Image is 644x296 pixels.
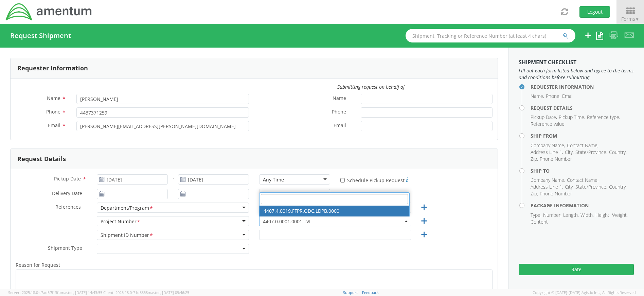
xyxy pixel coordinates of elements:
input: Schedule Pickup Request [340,178,345,182]
span: Copyright © [DATE]-[DATE] Agistix Inc., All Rights Reserved [533,290,636,295]
li: Phone Number [540,190,572,197]
span: Name [47,95,60,101]
button: Rate [519,264,634,275]
span: ▼ [635,16,639,22]
li: Reference value [531,121,565,127]
li: Width [580,212,594,219]
h3: Request Details [17,156,66,162]
span: Phone [332,108,346,116]
li: Country [609,184,627,190]
div: Any Time [263,191,284,198]
div: Project Number [101,218,141,225]
li: 4407.4.0019.FFPR.ODC.LDPB.0000 [260,206,409,216]
span: 4407.0.0001.0001.TVL [263,218,408,225]
button: Logout [579,6,610,18]
span: Fill out each form listed below and agree to the terms and conditions before submitting [519,67,634,81]
li: Pickup Time [559,114,585,121]
span: Name [333,95,346,103]
li: City [565,149,574,156]
li: Company Name [531,177,565,184]
span: Forms [621,16,639,22]
li: Zip [531,156,538,162]
span: References [55,204,81,210]
h4: Ship From [531,133,634,138]
li: Weight [612,212,628,219]
li: Contact Name [567,142,598,149]
li: Email [562,93,573,100]
li: Address Line 1 [531,149,563,156]
h4: Requester Information [531,84,634,89]
li: Pickup Date [531,114,557,121]
li: Country [609,149,627,156]
li: Type [531,212,541,219]
li: Name [531,93,544,100]
h4: Package Information [531,203,634,208]
span: Shipment Type [48,245,82,253]
h4: Request Shipment [10,32,71,39]
h4: Ship To [531,168,634,173]
li: City [565,184,574,190]
li: State/Province [575,184,607,190]
li: Zip [531,190,538,197]
li: State/Province [575,149,607,156]
li: Content [531,219,548,225]
span: Server: 2025.18.0-c7ad5f513fb [8,290,102,295]
li: Reference type [587,114,620,121]
input: Shipment, Tracking or Reference Number (at least 4 chars) [406,29,575,42]
h3: Requester Information [17,65,88,72]
span: master, [DATE] 09:46:25 [148,290,189,295]
div: Any Time [263,176,284,183]
span: Reason for Request [16,262,60,268]
li: Length [563,212,579,219]
span: Phone [46,108,60,115]
a: Support [343,290,358,295]
span: Email [334,122,346,130]
li: Address Line 1 [531,184,563,190]
a: Feedback [362,290,379,295]
li: Phone Number [540,156,572,162]
i: Submitting request on behalf of [337,84,405,90]
li: Number [543,212,561,219]
h4: Request Details [531,105,634,110]
span: Client: 2025.18.0-71d3358 [103,290,189,295]
span: master, [DATE] 14:43:55 [61,290,102,295]
img: dyn-intl-logo-049831509241104b2a82.png [5,2,93,21]
div: Shipment ID Number [101,232,154,239]
div: Department/Program [101,205,154,212]
span: 4407.0.0001.0001.TVL [259,216,411,226]
label: Schedule Pickup Request [340,176,408,184]
span: Email [48,122,60,128]
li: Company Name [531,142,565,149]
span: Delivery Date [52,190,82,198]
li: Height [595,212,610,219]
h3: Shipment Checklist [519,59,634,66]
span: Pickup Date [54,175,81,182]
li: Phone [546,93,560,100]
li: Contact Name [567,177,598,184]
